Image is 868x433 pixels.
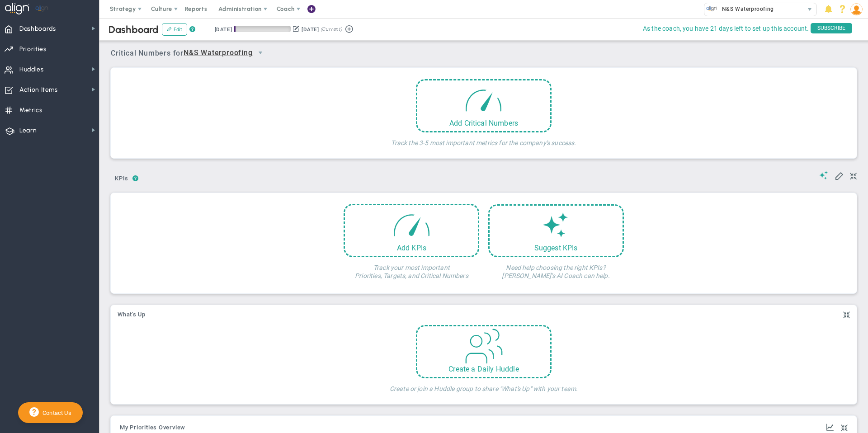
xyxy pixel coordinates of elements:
span: Priorities [19,40,47,59]
span: Learn [19,121,37,140]
button: KPIs [111,171,132,187]
span: Dashboard [108,24,159,36]
span: (Current) [321,25,342,33]
span: As the coach, you have 21 days left to set up this account. [643,23,809,34]
div: [DATE] [302,25,319,33]
span: select [803,3,816,16]
span: N&S Waterproofing [184,47,253,59]
div: Add Critical Numbers [417,119,550,127]
span: Dashboards [19,19,56,38]
div: Create a Daily Huddle [417,365,550,373]
div: [DATE] [215,25,232,33]
span: Administration [218,5,261,12]
span: Critical Numbers for [111,45,270,62]
span: Suggestions (AI Feature) [819,171,828,179]
img: 33609.Company.photo [706,3,717,14]
span: SUBSCRIBE [811,23,852,33]
span: What's Up [118,311,146,318]
h4: Track the 3-5 most important metrics for the company's success. [391,132,576,147]
div: Period Progress: 2% Day 2 of 90 with 88 remaining. [234,26,291,32]
span: Edit My KPIs [835,171,844,180]
span: select [253,45,268,61]
span: Huddles [19,60,44,79]
span: Coach [277,5,295,12]
span: Culture [151,5,172,12]
span: Strategy [110,5,136,12]
h4: Need help choosing the right KPIs? [PERSON_NAME]'s AI Coach can help. [488,257,624,280]
span: Action Items [19,80,58,99]
img: 208489.Person.photo [850,3,863,15]
span: KPIs [111,171,132,186]
span: Contact Us [39,409,71,416]
button: Edit [162,23,187,36]
div: Suggest KPIs [490,244,623,252]
h4: Create or join a Huddle group to share "What's Up" with your team. [390,378,578,393]
span: Metrics [19,101,42,120]
h4: Track your most important Priorities, Targets, and Critical Numbers [344,257,479,280]
div: Add KPIs [345,244,478,252]
button: My Priorities Overview [120,424,185,432]
span: My Priorities Overview [120,424,185,431]
span: N&S Waterproofing [717,3,774,15]
button: What's Up [118,311,146,319]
